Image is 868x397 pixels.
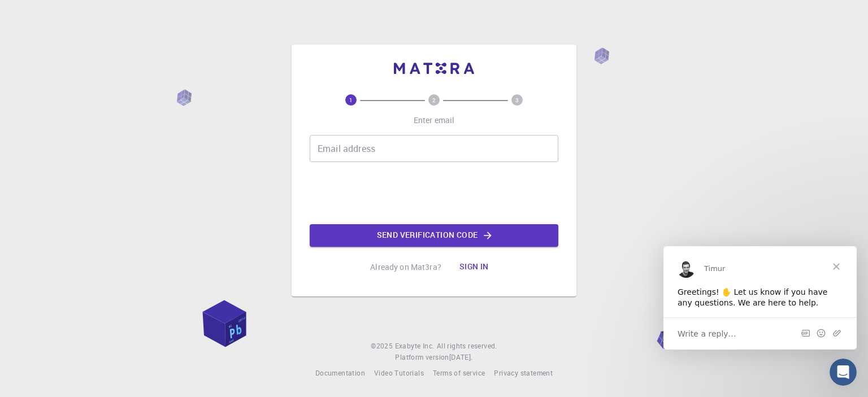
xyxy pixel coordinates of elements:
[414,115,455,126] p: Enter email
[374,368,424,377] span: Video Tutorials
[395,352,449,363] span: Platform version
[395,341,435,350] span: Exabyte Inc.
[494,368,553,379] a: Privacy statement
[432,96,436,104] text: 2
[449,352,473,361] span: [DATE] .
[494,368,553,377] span: Privacy statement
[433,368,485,379] a: Terms of service
[315,368,365,377] span: Documentation
[349,96,353,104] text: 1
[315,368,365,379] a: Documentation
[371,341,394,352] span: © 2025
[310,224,558,247] button: Send verification code
[450,256,498,278] button: Sign in
[370,261,441,273] p: Already on Mat3ra?
[395,341,435,352] a: Exabyte Inc.
[437,341,497,352] span: All rights reserved.
[830,359,857,386] iframe: Intercom live chat
[374,368,424,379] a: Video Tutorials
[515,96,519,104] text: 3
[449,352,473,363] a: [DATE].
[348,171,520,215] iframe: reCAPTCHA
[433,368,485,377] span: Terms of service
[663,246,857,350] iframe: Intercom live chat message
